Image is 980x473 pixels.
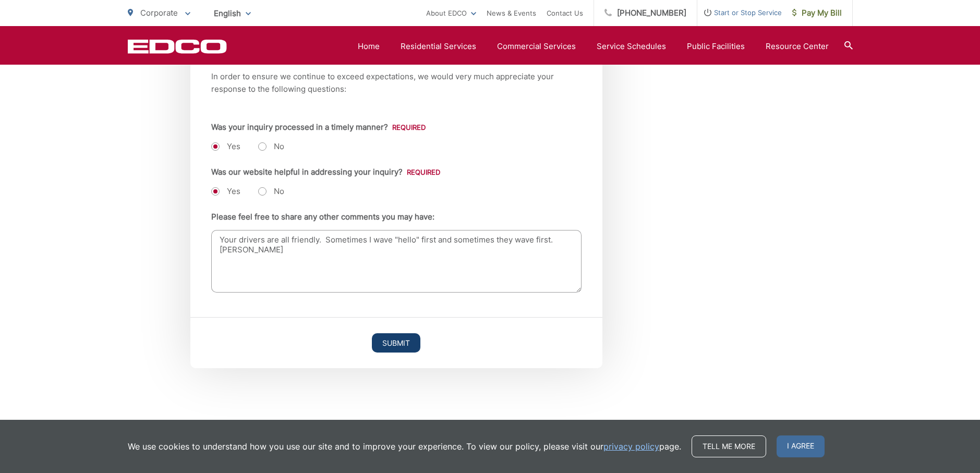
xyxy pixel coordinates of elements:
a: Service Schedules [597,40,666,53]
a: Commercial Services [497,40,576,53]
label: Yes [211,141,240,152]
p: We use cookies to understand how you use our site and to improve your experience. To view our pol... [128,440,681,453]
a: privacy policy [603,440,659,453]
a: Home [358,40,380,53]
a: Resource Center [766,40,829,53]
input: Submit [372,333,420,353]
a: Public Facilities [687,40,745,53]
a: Residential Services [401,40,476,53]
span: I agree [777,435,825,457]
label: Yes [211,186,240,197]
label: Please feel free to share any other comments you may have: [211,212,434,222]
label: Was your inquiry processed in a timely manner? [211,123,426,132]
label: No [258,186,284,197]
span: Corporate [140,8,178,18]
p: In order to ensure we continue to exceed expectations, we would very much appreciate your respons... [211,70,582,95]
a: EDCD logo. Return to the homepage. [128,39,227,54]
a: Contact Us [547,7,583,19]
a: Tell me more [692,435,766,457]
label: Was our website helpful in addressing your inquiry? [211,167,440,177]
span: Pay My Bill [792,7,842,19]
label: No [258,141,284,152]
span: English [206,4,259,22]
a: News & Events [487,7,536,19]
a: About EDCO [426,7,476,19]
